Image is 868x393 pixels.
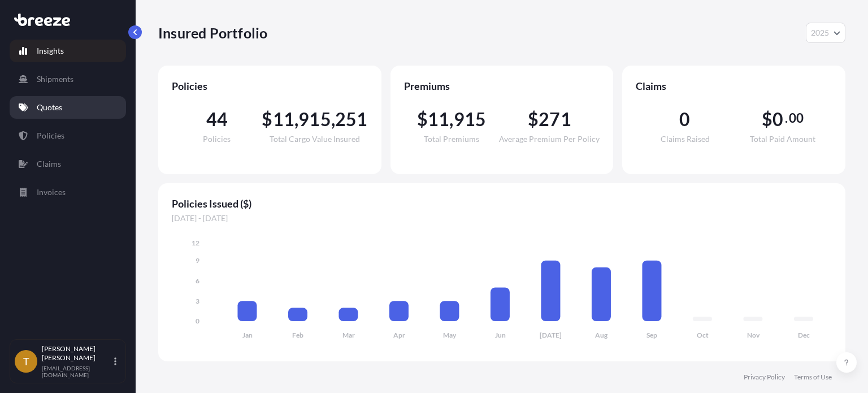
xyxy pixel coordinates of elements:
[528,110,539,128] span: $
[37,158,61,170] p: Claims
[10,96,126,119] a: Quotes
[172,197,832,210] span: Policies Issued ($)
[794,373,832,382] a: Terms of Use
[646,331,657,339] tspan: Sep
[331,110,335,128] span: ,
[42,344,112,362] p: [PERSON_NAME] [PERSON_NAME]
[697,331,709,339] tspan: Oct
[172,79,368,93] span: Policies
[158,24,267,42] p: Insured Portfolio
[428,110,449,128] span: 11
[172,213,832,224] span: [DATE] - [DATE]
[196,297,199,305] tspan: 3
[10,124,126,147] a: Policies
[196,277,199,285] tspan: 6
[393,331,405,339] tspan: Apr
[10,181,126,204] a: Invoices
[273,110,294,128] span: 11
[37,187,66,198] p: Invoices
[196,256,199,265] tspan: 9
[294,110,298,128] span: ,
[424,135,479,143] span: Total Premiums
[10,153,126,175] a: Claims
[10,68,126,90] a: Shipments
[37,74,73,85] p: Shipments
[270,135,360,143] span: Total Cargo Value Insured
[37,102,62,113] p: Quotes
[42,365,112,378] p: [EMAIL_ADDRESS][DOMAIN_NAME]
[540,331,562,339] tspan: [DATE]
[443,331,457,339] tspan: May
[744,373,785,382] a: Privacy Policy
[762,110,772,128] span: $
[404,79,600,93] span: Premiums
[772,110,783,128] span: 0
[192,239,199,247] tspan: 12
[661,135,710,143] span: Claims Raised
[206,110,228,128] span: 44
[196,317,199,325] tspan: 0
[203,135,231,143] span: Policies
[242,331,253,339] tspan: Jan
[798,331,810,339] tspan: Dec
[10,40,126,62] a: Insights
[750,135,815,143] span: Total Paid Amount
[342,331,355,339] tspan: Mar
[789,114,804,123] span: 00
[636,79,832,93] span: Claims
[37,130,64,141] p: Policies
[495,331,506,339] tspan: Jun
[37,45,64,57] p: Insights
[679,110,690,128] span: 0
[292,331,303,339] tspan: Feb
[811,27,829,38] span: 2025
[747,331,760,339] tspan: Nov
[262,110,272,128] span: $
[298,110,331,128] span: 915
[595,331,608,339] tspan: Aug
[806,23,845,43] button: Year Selector
[335,110,368,128] span: 251
[449,110,453,128] span: ,
[499,135,600,143] span: Average Premium Per Policy
[785,114,788,123] span: .
[417,110,428,128] span: $
[454,110,487,128] span: 915
[23,356,29,367] span: T
[539,110,571,128] span: 271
